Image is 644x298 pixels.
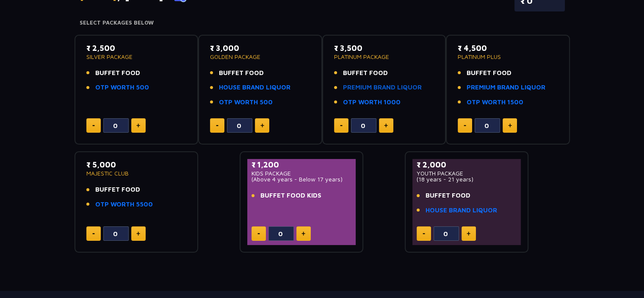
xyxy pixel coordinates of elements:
[257,233,260,234] img: minus
[417,159,517,170] p: ₹ 2,000
[86,159,187,170] p: ₹ 5,000
[95,200,153,209] a: OTP WORTH 5500
[136,123,140,128] img: plus
[80,19,565,26] h4: Select Packages Below
[384,123,388,128] img: plus
[458,42,558,54] p: ₹ 4,500
[252,170,352,176] p: KIDS PACKAGE
[216,125,218,126] img: minus
[86,54,187,60] p: SILVER PACKAGE
[508,123,512,128] img: plus
[95,68,140,78] span: BUFFET FOOD
[343,83,422,92] a: PREMIUM BRAND LIQUOR
[343,97,401,107] a: OTP WORTH 1000
[210,42,310,54] p: ₹ 3,000
[252,159,352,170] p: ₹ 1,200
[467,68,511,78] span: BUFFET FOOD
[260,123,264,128] img: plus
[426,191,470,201] span: BUFFET FOOD
[86,170,187,176] p: MAJESTIC CLUB
[464,125,466,126] img: minus
[417,170,517,176] p: YOUTH PACKAGE
[219,68,264,78] span: BUFFET FOOD
[92,233,95,234] img: minus
[95,83,149,92] a: OTP WORTH 500
[136,231,140,236] img: plus
[343,68,388,78] span: BUFFET FOOD
[334,54,434,60] p: PLATINUM PACKAGE
[95,185,140,195] span: BUFFET FOOD
[340,125,343,126] img: minus
[426,206,497,215] a: HOUSE BRAND LIQUOR
[467,97,523,107] a: OTP WORTH 1500
[86,42,187,54] p: ₹ 2,500
[423,233,425,234] img: minus
[252,176,352,182] p: (Above 4 years - Below 17 years)
[467,83,545,92] a: PREMIUM BRAND LIQUOR
[219,97,273,107] a: OTP WORTH 500
[210,54,310,60] p: GOLDEN PACKAGE
[334,42,434,54] p: ₹ 3,500
[301,231,305,236] img: plus
[92,125,95,126] img: minus
[260,191,321,201] span: BUFFET FOOD KIDS
[417,176,517,182] p: (18 years - 21 years)
[219,83,290,92] a: HOUSE BRAND LIQUOR
[467,231,470,236] img: plus
[458,54,558,60] p: PLATINUM PLUS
